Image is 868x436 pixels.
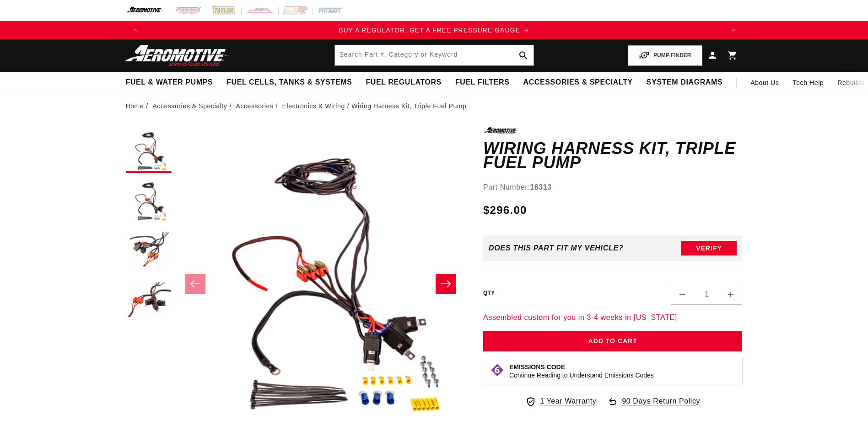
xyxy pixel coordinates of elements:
[126,228,172,273] button: Load image 3 in gallery view
[126,101,144,111] a: Home
[144,25,724,35] div: Announcement
[144,25,724,35] a: BUY A REGULATOR, GET A FREE PRESSURE GAUGE
[483,181,743,193] div: Part Number:
[607,395,700,416] a: 90 Days Return Policy
[509,371,654,379] p: Continue Reading to Understand Emissions Codes
[448,72,517,93] summary: Fuel Filters
[681,241,737,255] button: Verify
[119,72,220,93] summary: Fuel & Water Pumps
[483,312,743,324] p: Assembled custom for you in 3-4 weeks in [US_STATE]
[483,331,743,351] button: Add to Cart
[540,395,596,407] span: 1 Year Warranty
[126,101,743,111] nav: breadcrumbs
[525,395,596,407] a: 1 Year Warranty
[744,72,786,94] a: About Us
[220,72,359,93] summary: Fuel Cells, Tanks & Systems
[126,278,172,324] button: Load image 4 in gallery view
[483,202,527,218] span: $296.00
[103,21,766,39] slideshow-component: Translation missing: en.sections.announcements.announcement_bar
[489,244,624,252] div: Does This part fit My vehicle?
[236,101,273,111] a: Accessories
[513,45,534,65] button: search button
[126,78,213,87] span: Fuel & Water Pumps
[366,78,441,87] span: Fuel Regulators
[359,72,448,93] summary: Fuel Regulators
[436,274,456,294] button: Slide right
[640,72,729,93] summary: System Diagrams
[628,45,702,66] button: PUMP FINDER
[724,21,743,39] button: Translation missing: en.sections.announcements.next_announcement
[126,127,172,173] button: Load image 1 in gallery view
[837,78,864,88] span: Rebuilds
[351,101,466,111] li: Wiring Harness Kit, Triple Fuel Pump
[335,45,534,65] input: Search by Part Number, Category or Keyword
[509,363,565,371] strong: Emissions Code
[483,141,743,170] h1: Wiring Harness Kit, Triple Fuel Pump
[282,101,345,111] a: Electronics & Wiring
[483,289,495,297] label: QTY
[152,101,234,111] li: Accessories & Specialty
[622,395,700,416] span: 90 Days Return Policy
[793,78,824,88] span: Tech Help
[126,177,172,223] button: Load image 2 in gallery view
[339,27,520,34] span: BUY A REGULATOR, GET A FREE PRESSURE GAUGE
[786,72,831,94] summary: Tech Help
[144,25,724,35] div: 1 of 4
[750,79,779,86] span: About Us
[226,78,352,87] span: Fuel Cells, Tanks & Systems
[455,78,510,87] span: Fuel Filters
[490,363,505,378] img: Emissions code
[185,274,205,294] button: Slide left
[509,363,654,379] button: Emissions CodeContinue Reading to Understand Emissions Codes
[517,72,640,93] summary: Accessories & Specialty
[122,45,237,66] img: Aeromotive
[126,21,144,39] button: Translation missing: en.sections.announcements.previous_announcement
[647,78,722,87] span: System Diagrams
[530,183,552,191] strong: 16313
[523,78,633,87] span: Accessories & Specialty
